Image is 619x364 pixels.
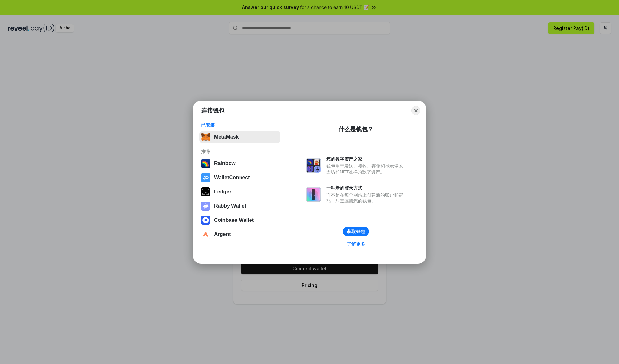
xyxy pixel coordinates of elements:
[347,229,365,234] div: 获取钱包
[343,240,369,248] a: 了解更多
[199,200,280,212] button: Rabby Wallet
[326,156,406,162] div: 您的数字资产之家
[201,159,210,168] img: svg+xml,%3Csvg%20width%3D%22120%22%20height%3D%22120%22%20viewBox%3D%220%200%20120%20120%22%20fil...
[326,185,406,191] div: 一种新的登录方式
[214,161,236,166] div: Rainbow
[201,187,210,196] img: svg+xml,%3Csvg%20xmlns%3D%22http%3A%2F%2Fwww.w3.org%2F2000%2Fsvg%22%20width%3D%2228%22%20height%3...
[201,216,210,225] img: svg+xml,%3Csvg%20width%3D%2228%22%20height%3D%2228%22%20viewBox%3D%220%200%2028%2028%22%20fill%3D...
[306,158,321,173] img: svg+xml,%3Csvg%20xmlns%3D%22http%3A%2F%2Fwww.w3.org%2F2000%2Fsvg%22%20fill%3D%22none%22%20viewBox...
[199,131,280,143] button: MetaMask
[339,125,373,133] div: 什么是钱包？
[199,214,280,227] button: Coinbase Wallet
[214,134,239,140] div: MetaMask
[199,171,280,184] button: WalletConnect
[201,149,278,154] div: 推荐
[214,217,254,223] div: Coinbase Wallet
[201,122,278,128] div: 已安装
[214,189,231,195] div: Ledger
[201,230,210,239] img: svg+xml,%3Csvg%20width%3D%2228%22%20height%3D%2228%22%20viewBox%3D%220%200%2028%2028%22%20fill%3D...
[201,133,210,142] img: svg+xml,%3Csvg%20fill%3D%22none%22%20height%3D%2233%22%20viewBox%3D%220%200%2035%2033%22%20width%...
[411,106,420,115] button: Close
[214,175,250,181] div: WalletConnect
[214,231,231,237] div: Argent
[214,203,246,209] div: Rabby Wallet
[343,227,369,236] button: 获取钱包
[199,185,280,198] button: Ledger
[326,192,406,204] div: 而不是在每个网站上创建新的账户和密码，只需连接您的钱包。
[326,163,406,175] div: 钱包用于发送、接收、存储和显示像以太坊和NFT这样的数字资产。
[199,157,280,170] button: Rainbow
[306,187,321,202] img: svg+xml,%3Csvg%20xmlns%3D%22http%3A%2F%2Fwww.w3.org%2F2000%2Fsvg%22%20fill%3D%22none%22%20viewBox...
[199,228,280,241] button: Argent
[347,241,365,247] div: 了解更多
[201,202,210,211] img: svg+xml,%3Csvg%20xmlns%3D%22http%3A%2F%2Fwww.w3.org%2F2000%2Fsvg%22%20fill%3D%22none%22%20viewBox...
[201,173,210,182] img: svg+xml,%3Csvg%20width%3D%2228%22%20height%3D%2228%22%20viewBox%3D%220%200%2028%2028%22%20fill%3D...
[201,107,224,114] h1: 连接钱包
